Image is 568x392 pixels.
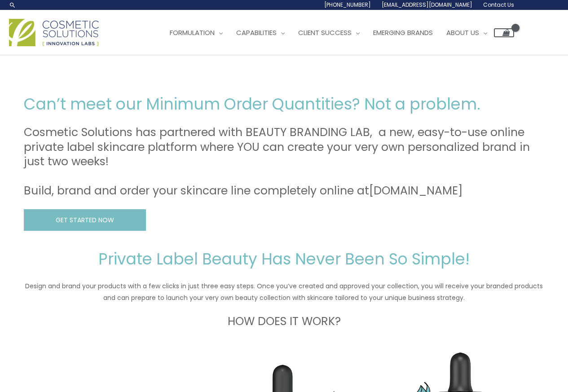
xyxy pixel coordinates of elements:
span: [PHONE_NUMBER] [324,1,371,9]
span: Capabilities [236,28,277,37]
a: View Shopping Cart, empty [494,28,514,37]
h3: Cosmetic Solutions has partnered with BEAUTY BRANDING LAB, a new, easy-to-use online private labe... [24,125,545,198]
h2: Private Label Beauty Has Never Been So Simple! [24,249,545,269]
h3: HOW DOES IT WORK? [24,314,545,329]
a: Formulation [163,19,229,46]
a: GET STARTED NOW [24,209,146,231]
a: [DOMAIN_NAME] [369,183,463,198]
a: About Us [440,19,494,46]
a: Emerging Brands [366,19,440,46]
a: Capabilities [229,19,291,46]
span: Formulation [170,28,215,37]
img: Cosmetic Solutions Logo [9,19,99,46]
a: Client Success [291,19,366,46]
a: Search icon link [9,1,16,9]
span: [EMAIL_ADDRESS][DOMAIN_NAME] [382,1,472,9]
nav: Site Navigation [156,19,514,46]
span: Contact Us [483,1,514,9]
span: Client Success [298,28,352,37]
span: About Us [446,28,479,37]
span: Emerging Brands [373,28,433,37]
h2: Can’t meet our Minimum Order Quantities? Not a problem. [24,94,545,115]
p: Design and brand your products with a few clicks in just three easy steps. Once you’ve created an... [24,280,545,304]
